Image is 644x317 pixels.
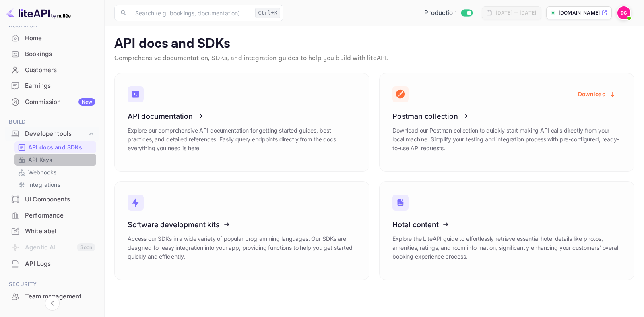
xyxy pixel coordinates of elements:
h3: API documentation [128,112,356,120]
a: API Keys [18,155,93,164]
button: Collapse navigation [45,296,60,311]
p: API Keys [28,155,52,164]
a: Software development kitsAccess our SDKs in a wide variety of popular programming languages. Our ... [114,181,369,280]
h3: Postman collection [392,112,621,120]
div: API docs and SDKs [14,141,96,153]
p: [DOMAIN_NAME] [559,9,600,17]
div: [DATE] — [DATE] [496,9,536,17]
div: Integrations [14,179,96,191]
div: Whitelabel [25,227,95,236]
div: Bookings [5,46,99,62]
div: Customers [25,66,95,75]
a: Performance [5,208,99,223]
p: API docs and SDKs [28,143,83,151]
div: Performance [25,211,95,220]
div: API Logs [25,259,95,269]
span: Production [424,8,457,18]
a: API documentationExplore our comprehensive API documentation for getting started guides, best pra... [114,73,369,172]
p: Download our Postman collection to quickly start making API calls directly from your local machin... [392,126,621,153]
span: Security [5,280,99,289]
div: Customers [5,62,99,78]
div: API Keys [14,154,96,166]
div: API Logs [5,256,99,272]
p: Access our SDKs in a wide variety of popular programming languages. Our SDKs are designed for eas... [128,234,356,261]
div: Home [5,31,99,46]
p: Integrations [28,180,60,189]
div: Team management [25,292,95,301]
a: Bookings [5,46,99,61]
input: Search (e.g. bookings, documentation) [130,5,252,21]
div: Earnings [25,81,95,91]
div: Performance [5,208,99,224]
div: Ctrl+K [255,8,280,18]
div: Bookings [25,50,95,59]
a: Home [5,31,99,46]
button: Download [573,86,621,102]
p: Comprehensive documentation, SDKs, and integration guides to help you build with liteAPI. [114,54,634,63]
p: API docs and SDKs [114,36,634,52]
a: UI Components [5,192,99,207]
div: UI Components [25,195,95,204]
a: Webhooks [18,168,93,176]
p: Explore the LiteAPI guide to effortlessly retrieve essential hotel details like photos, amenities... [392,234,621,261]
a: Integrations [18,180,93,189]
div: Switch to Sandbox mode [421,8,475,18]
a: Whitelabel [5,224,99,238]
div: Whitelabel [5,224,99,239]
h3: Software development kits [128,220,356,229]
a: API Logs [5,256,99,271]
div: UI Components [5,192,99,207]
div: Commission [25,97,95,107]
a: Hotel contentExplore the LiteAPI guide to effortlessly retrieve essential hotel details like phot... [379,181,634,280]
a: Team management [5,289,99,304]
div: New [78,98,95,106]
a: CommissionNew [5,94,99,109]
h3: Hotel content [392,220,621,229]
a: Earnings [5,78,99,93]
div: Webhooks [14,166,96,178]
a: API docs and SDKs [18,143,93,151]
div: Earnings [5,78,99,94]
div: CommissionNew [5,94,99,110]
div: Developer tools [5,127,99,141]
div: Home [25,34,95,43]
div: Developer tools [25,129,87,139]
img: LiteAPI logo [6,6,71,19]
img: Dale Castaldi [617,6,630,19]
p: Explore our comprehensive API documentation for getting started guides, best practices, and detai... [128,126,356,153]
a: Customers [5,62,99,77]
span: Build [5,118,99,126]
div: Team management [5,289,99,305]
p: Webhooks [28,168,56,176]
